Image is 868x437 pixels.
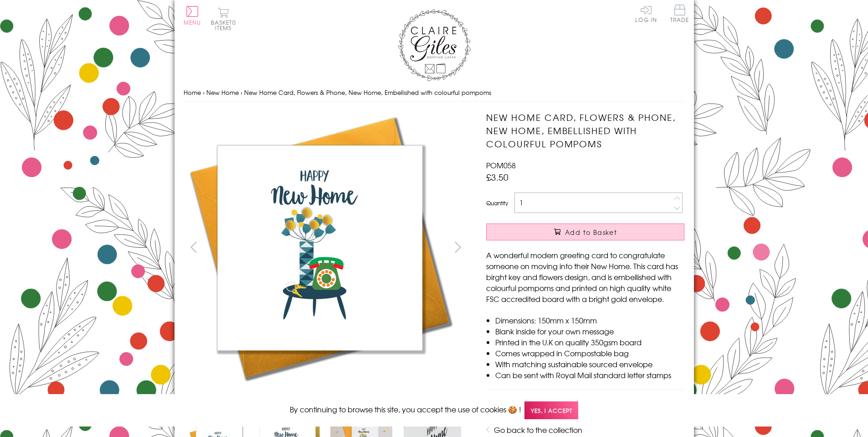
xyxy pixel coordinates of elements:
label: Quantity [486,199,508,207]
img: Claire Giles Greetings Cards [398,9,471,81]
span: Add to Basket [565,228,617,237]
span: Menu [184,18,201,26]
img: New Home Card, Flowers & Phone, New Home, Embellished with colourful pompoms [468,111,741,379]
span: › [203,88,205,97]
img: New Home Card, Flowers & Phone, New Home, Embellished with colourful pompoms [183,111,457,385]
nav: breadcrumbs [184,83,685,102]
button: prev [184,237,204,257]
li: Printed in the U.K on quality 350gsm board [495,337,684,348]
span: › [241,88,242,97]
button: Add to Basket [486,224,684,240]
span: 0 items [215,18,236,32]
a: New Home [206,88,239,97]
h1: New Home Card, Flowers & Phone, New Home, Embellished with colourful pompoms [486,111,684,150]
span: POM058 [486,160,516,171]
span: Trade [670,5,689,22]
a: Log In [635,5,657,22]
li: Blank inside for your own message [495,326,684,337]
button: next [447,237,468,257]
span: Yes, I accept [524,401,578,419]
button: Basket0 items [211,7,236,31]
li: Comes wrapped in Compostable bag [495,348,684,359]
li: Can be sent with Royal Mail standard letter stamps [495,369,684,380]
li: With matching sustainable sourced envelope [495,359,684,369]
a: Go back to the collection [494,424,582,435]
p: A wonderful modern greeting card to congratulate someone on moving into their New Home. This card... [486,250,684,304]
li: Dimensions: 150mm x 150mm [495,315,684,326]
span: New Home Card, Flowers & Phone, New Home, Embellished with colourful pompoms [244,88,491,97]
a: Trade [670,5,689,24]
button: Menu [184,6,201,25]
a: Home [184,88,201,97]
span: £3.50 [486,171,508,183]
